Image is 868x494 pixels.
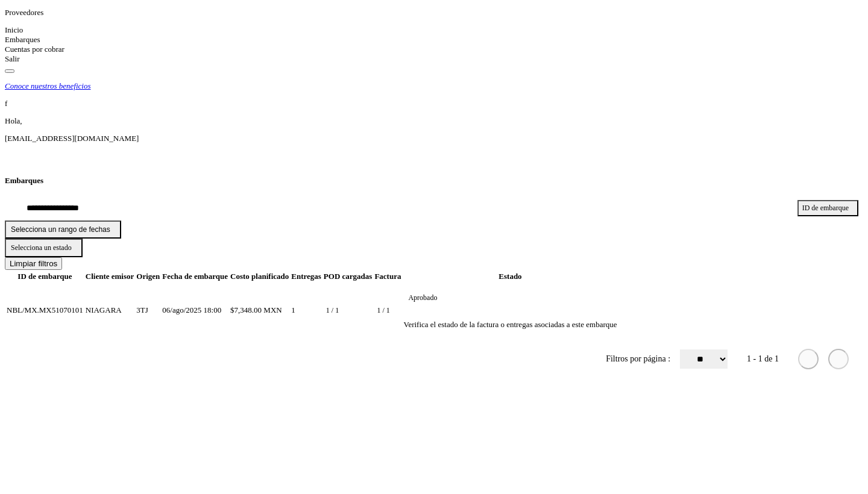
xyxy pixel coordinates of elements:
span: Estado [498,272,521,281]
p: Aprobado [408,293,437,302]
span: 1 / 1 [326,307,339,314]
span: Limpiar filtros [10,259,57,268]
p: factura@grupotevian.com [5,134,863,143]
p: Hola, [5,116,863,126]
p: Proveedores [5,8,863,17]
span: Entregas [291,272,321,281]
span: ID de embarque [802,204,849,213]
button: Selecciona un estado [5,239,83,257]
span: 1 / 1 [377,307,389,314]
span: ID de embarque [17,272,72,281]
p: Verifica el estado de la factura o entregas asociadas a este embarque [403,320,617,330]
a: Conoce nuestros beneficios [5,81,863,91]
a: Salir [5,54,20,63]
span: NBL/MX.MX51070101 [7,305,83,314]
span: 1 - 1 de 1 [747,354,779,364]
button: Selecciona un rango de fechas [5,220,121,239]
a: Inicio [5,25,23,34]
td: 1 [291,283,322,338]
a: Cuentas por cobrar [5,45,64,54]
button: Limpiar filtros [5,257,62,270]
h4: Embarques [5,176,863,186]
div: Cuentas por cobrar [5,45,863,54]
span: f [5,99,7,108]
p: Conoce nuestros beneficios [5,81,91,91]
td: 3TJ [136,283,160,338]
div: Inicio [5,25,863,35]
button: ID de embarque [797,200,858,216]
span: Costo planificado [230,272,289,281]
span: 06/ago/2025 18:00 [162,305,221,314]
span: Factura [374,272,401,281]
td: $7,348.00 MXN [230,283,289,338]
span: Cliente emisor [86,272,134,281]
span: POD cargadas [324,272,373,281]
span: Fecha de embarque [162,272,228,281]
span: Origen [136,272,160,281]
div: Embarques [5,35,863,45]
a: Embarques [5,35,40,44]
div: Salir [5,54,863,64]
td: NIAGARA [85,283,135,338]
span: Filtros por página : [606,354,670,364]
